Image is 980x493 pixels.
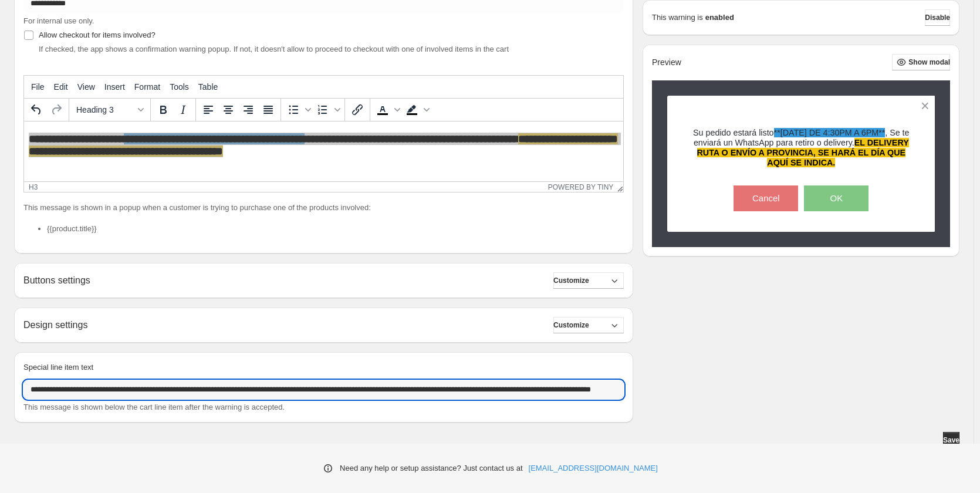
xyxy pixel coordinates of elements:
[31,82,45,92] span: File
[23,319,87,330] h2: Design settings
[652,12,703,23] p: This warning is
[77,82,95,92] span: View
[774,128,886,137] span: **[DATE] DE 4:30PM A 6PM**
[23,202,624,214] p: This message is shown in a popup when a customer is trying to purchase one of the products involved:
[553,272,624,289] button: Customize
[23,16,94,25] span: For internal use only.
[373,100,402,120] div: Text color
[238,100,258,120] button: Align right
[402,100,431,120] div: Background color
[705,12,734,23] strong: enabled
[734,185,798,211] button: Cancel
[258,100,278,120] button: Justify
[170,82,189,92] span: Tools
[548,183,614,191] a: Powered by Tiny
[925,9,950,26] button: Disable
[908,58,950,67] span: Show modal
[173,100,193,120] button: Italic
[925,13,950,22] span: Disable
[76,105,134,114] span: Heading 3
[26,100,46,120] button: Undo
[553,320,589,330] span: Customize
[198,82,218,92] span: Table
[804,185,869,211] button: OK
[47,223,624,235] li: {{product.title}}
[198,100,218,120] button: Align left
[218,100,238,120] button: Align center
[23,363,93,372] span: Special line item text
[72,100,148,120] button: Formats
[943,435,959,445] span: Save
[104,82,125,92] span: Insert
[652,58,681,67] h2: Preview
[39,45,509,53] span: If checked, the app shows a confirmation warning popup. If not, it doesn't allow to proceed to ch...
[313,100,342,120] div: Numbered list
[613,182,623,192] div: Resize
[943,432,959,448] button: Save
[23,275,90,286] h2: Buttons settings
[347,100,367,120] button: Insert/edit link
[553,276,589,285] span: Customize
[697,138,909,167] span: EL DELIVERY RUTA O ENVÍO A PROVINCIA, SE HARÁ EL DÍA QUE AQUÍ SE INDICA.
[283,100,313,120] div: Bullet list
[46,100,66,120] button: Redo
[23,403,285,411] span: This message is shown below the cart line item after the warning is accepted.
[39,31,156,39] span: Allow checkout for items involved?
[134,82,160,92] span: Format
[24,121,623,181] iframe: Rich Text Area
[892,54,950,70] button: Show modal
[29,183,38,191] div: h3
[54,82,68,92] span: Edit
[529,462,658,474] a: [EMAIL_ADDRESS][DOMAIN_NAME]
[688,128,915,168] h3: Su pedido estará listo , Se te enviará un WhatsApp para retiro o delivery.
[553,317,624,333] button: Customize
[153,100,173,120] button: Bold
